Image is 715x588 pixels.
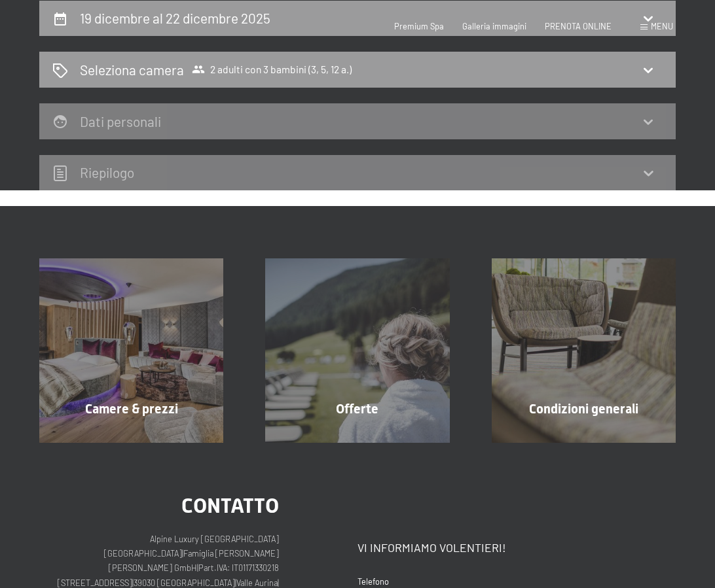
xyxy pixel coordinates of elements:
[529,401,638,417] span: Condizioni generali
[192,63,352,76] span: 2 adulti con 3 bambini (3, 5, 12 a.)
[235,578,236,588] span: |
[80,164,134,181] h2: Riepilogo
[197,562,198,573] span: |
[80,113,161,130] h2: Dati personali
[182,548,183,559] span: |
[651,21,673,31] span: Menu
[80,10,270,26] h2: 19 dicembre al 22 dicembre 2025
[357,576,389,587] span: Telefono
[80,60,184,79] h2: Seleziona camera
[85,401,178,417] span: Camere & prezzi
[336,401,378,417] span: Offerte
[394,21,444,31] a: Premium Spa
[244,258,470,442] a: Vacanze in Trentino Alto Adige all'Hotel Schwarzenstein Offerte
[357,540,506,555] span: Vi informiamo volentieri!
[181,493,279,518] span: Contatto
[462,21,526,31] a: Galleria immagini
[18,258,244,442] a: Vacanze in Trentino Alto Adige all'Hotel Schwarzenstein Camere & prezzi
[132,578,134,588] span: |
[545,21,612,31] a: PRENOTA ONLINE
[278,578,279,588] span: |
[471,258,697,442] a: Vacanze in Trentino Alto Adige all'Hotel Schwarzenstein Condizioni generali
